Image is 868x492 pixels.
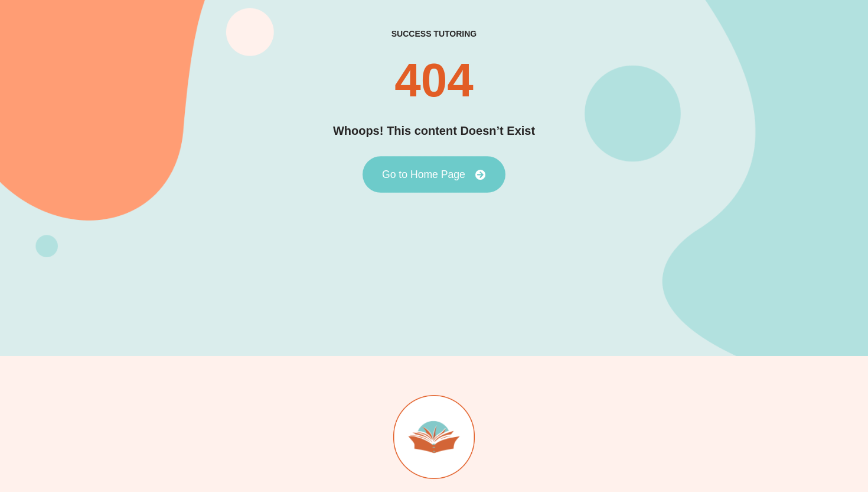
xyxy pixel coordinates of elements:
[391,28,477,39] h2: success tutoring
[665,358,868,492] iframe: Chat Widget
[394,57,473,104] h2: 404
[363,156,505,193] a: Go to Home Page
[382,169,465,180] span: Go to Home Page
[333,122,535,140] h2: Whoops! This content Doesn’t Exist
